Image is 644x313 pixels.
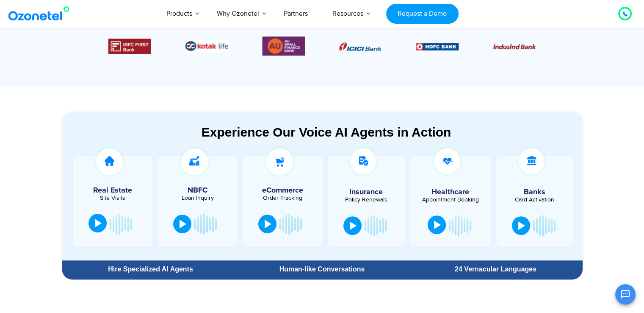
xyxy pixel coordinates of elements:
[108,39,151,54] div: 4 / 6
[247,195,318,201] div: Order Tracking
[262,35,305,57] div: 6 / 6
[66,266,235,273] div: Hire Specialized AI Agents
[416,41,459,51] div: 2 / 6
[500,197,569,203] div: Card Activation
[416,188,485,196] h5: Healthcare
[262,35,305,57] img: Picture13.png
[339,42,382,51] img: Picture8.png
[162,187,233,194] h5: NBFC
[239,266,404,273] div: Human-like Conversations
[413,266,578,273] div: 24 Vernacular Languages
[77,187,149,194] h5: Real Estate
[185,40,228,52] div: 5 / 6
[493,44,536,49] img: Picture10.png
[77,195,149,201] div: Site Visits
[416,43,459,50] img: Picture9.png
[339,41,382,51] div: 1 / 6
[615,284,636,305] button: Open chat
[185,40,228,52] img: Picture26.jpg
[386,4,459,24] a: Request a Demo
[70,125,583,140] div: Experience Our Voice AI Agents in Action
[493,41,536,51] div: 3 / 6
[108,39,151,54] img: Picture12.png
[108,35,536,57] div: Image Carousel
[416,197,485,203] div: Appointment Booking
[247,187,318,194] h5: eCommerce
[162,195,233,201] div: Loan Inquiry
[332,188,401,196] h5: Insurance
[332,197,401,203] div: Policy Renewals
[500,188,569,196] h5: Banks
